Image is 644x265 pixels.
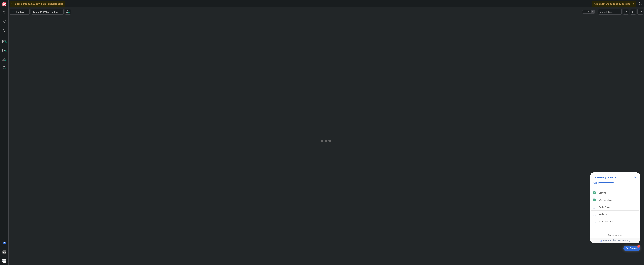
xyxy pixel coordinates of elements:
[16,10,24,14] span: Kanban
[591,211,639,218] div: Add a Card is incomplete.
[599,205,610,209] div: Add a Board
[623,246,640,251] div: Open Get Started checklist, remaining modules: 3
[591,196,639,203] div: Welcome Tour is complete.
[590,188,640,232] div: Checklist items
[590,238,640,243] div: Footer
[593,181,597,184] div: 40%
[633,175,638,180] div: Close Checklist
[592,1,636,7] div: Add and manage tabs by clicking
[591,218,639,225] div: Invite Members is incomplete.
[593,181,638,184] div: Checklist progress: 40%
[591,10,595,13] span: 3x
[591,189,639,196] div: Sign Up is complete.
[626,247,638,250] div: Get Started
[591,204,639,211] div: Add a Board is incomplete.
[608,234,622,236] div: Do not show again
[2,259,6,263] img: avatar
[599,191,606,195] div: Sign Up
[33,10,58,13] b: Team CAD/PLM Kanban
[599,212,609,216] div: Add a Card
[598,9,622,15] input: Quick Filter...
[2,2,6,6] img: Visit kanbanzone.com
[10,1,65,7] div: Click our logo to show/hide this navigation
[590,172,640,243] div: Checklist Container
[603,239,630,242] span: Powered by UserGuiding
[592,238,639,243] a: Powered by UserGuiding
[593,175,617,179] div: Onboarding Checklist
[587,10,591,13] span: 2x
[637,245,640,248] div: 3
[599,220,613,223] div: Invite Members
[582,10,587,13] span: 1x
[2,250,6,254] div: MD
[599,198,612,202] div: Welcome Tour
